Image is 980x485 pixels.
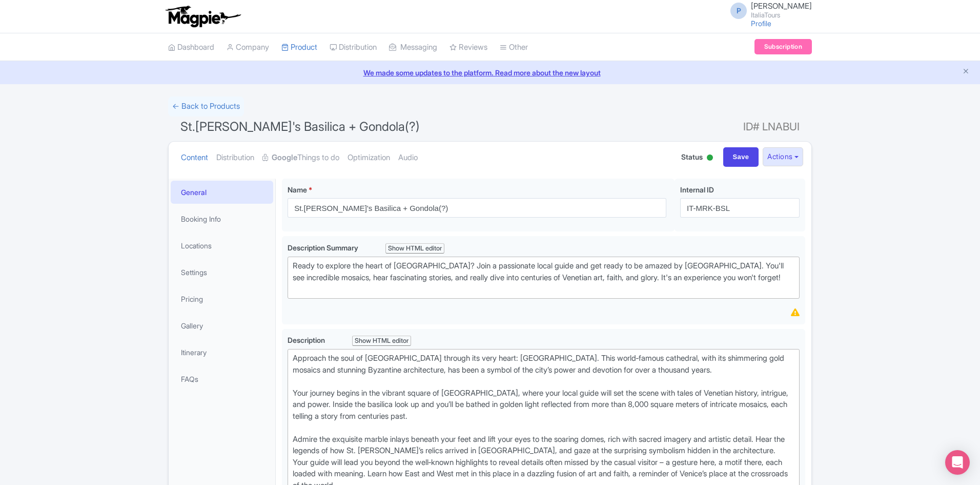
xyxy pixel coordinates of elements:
a: Reviews [450,33,487,62]
a: We made some updates to the platform. Read more about the new layout [6,67,974,78]
a: GoogleThings to do [262,142,339,174]
div: Active [705,150,715,166]
a: FAQs [171,367,273,391]
a: Booking Info [171,207,273,230]
span: Status [681,151,703,162]
a: Other [500,33,528,62]
a: Distribution [216,142,254,174]
a: Settings [171,261,273,284]
a: Messaging [389,33,437,62]
a: Optimization [348,142,390,174]
div: Show HTML editor [352,336,411,346]
a: Subscription [754,39,812,54]
a: Itinerary [171,341,273,364]
a: Pricing [171,287,273,311]
a: Content [181,142,208,174]
a: Distribution [330,33,377,62]
a: P [PERSON_NAME] ItaliaTours [724,2,812,18]
strong: Google [272,152,297,164]
small: ItaliaTours [751,12,812,18]
span: P [730,3,747,19]
a: Profile [751,19,771,28]
span: Name [288,185,307,194]
a: Company [227,33,269,62]
span: St.[PERSON_NAME]'s Basilica + Gondola(?) [180,119,420,134]
span: Internal ID [680,185,714,194]
span: Description Summary [288,243,360,252]
a: Product [281,33,317,62]
a: Locations [171,234,273,257]
div: Open Intercom Messenger [945,450,970,475]
input: Save [723,147,759,167]
button: Close announcement [962,66,970,78]
img: logo-ab69f6fb50320c5b225c76a69d11143b.png [163,5,242,28]
span: Description [288,336,326,344]
a: General [171,181,273,204]
div: Show HTML editor [385,243,444,254]
a: ← Back to Products [168,96,244,117]
span: [PERSON_NAME] [751,1,812,11]
a: Dashboard [168,33,214,62]
a: Gallery [171,314,273,337]
a: Audio [398,142,418,174]
span: ID# LNABUI [743,117,800,137]
div: Ready to explore the heart of [GEOGRAPHIC_DATA]? Join a passionate local guide and get ready to b... [293,260,794,295]
button: Actions [763,147,803,166]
